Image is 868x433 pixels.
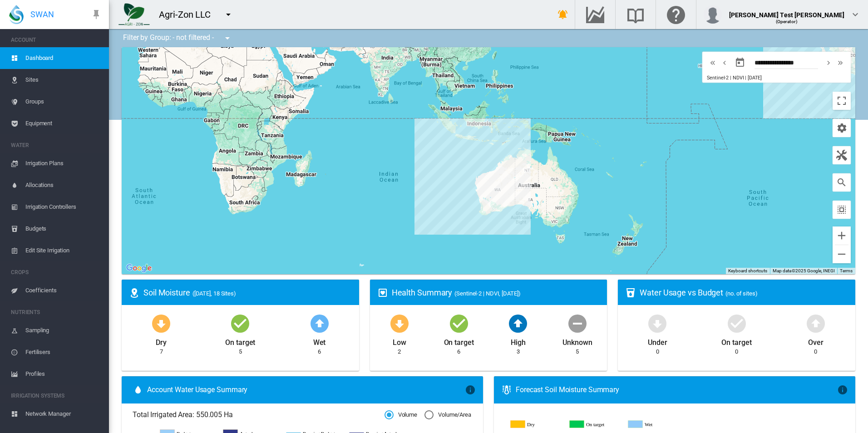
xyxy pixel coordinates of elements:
md-icon: icon-chevron-double-left [708,57,718,68]
md-icon: icon-heart-box-outline [377,287,388,298]
div: Agri-Zon LLC [159,8,219,21]
div: Dry [156,334,167,348]
span: Sites [25,69,102,91]
span: Equipment [25,113,102,134]
button: Toggle fullscreen view [833,92,851,110]
g: Dry [511,420,562,428]
md-icon: icon-arrow-up-bold-circle [507,312,529,334]
div: Filter by Group: - not filtered - [116,29,239,47]
span: Edit Site Irrigation [25,240,102,261]
span: Sampling [25,320,102,341]
span: Sentinel-2 | NDVI [707,75,744,81]
div: Over [808,334,824,348]
div: 0 [814,348,817,356]
md-icon: icon-arrow-up-bold-circle [805,312,827,334]
button: icon-chevron-left [719,57,730,68]
button: Keyboard shortcuts [728,268,767,274]
span: Dashboard [25,47,102,69]
span: Irrigation Plans [25,153,102,174]
md-icon: icon-menu-down [223,9,234,20]
md-icon: icon-chevron-right [824,57,833,68]
a: Open this area in Google Maps (opens a new window) [124,262,154,274]
span: Total Irrigated Area: 550.005 Ha [133,410,385,420]
md-icon: icon-arrow-down-bold-circle [150,312,172,334]
button: icon-select-all [833,201,851,219]
md-icon: icon-chevron-down [850,9,861,20]
div: Wet [313,334,326,348]
md-icon: icon-arrow-up-bold-circle [309,312,330,334]
span: NUTRIENTS [11,305,102,320]
md-icon: icon-pin [91,9,102,20]
div: Health Summary [392,287,600,298]
md-icon: Click here for help [665,9,687,20]
img: 7FicoSLW9yRjj7F2+0uvjPufP+ga39vogPu+G1+wvBtcm3fNv859aGr42DJ5pXiEAAAAAAAAAAAAAAAAAAAAAAAAAAAAAAAAA... [118,3,150,26]
span: Account Water Usage Summary [147,385,465,395]
div: Soil Moisture [143,287,352,298]
md-icon: icon-information [465,384,476,395]
div: 5 [239,348,242,356]
md-icon: icon-magnify [836,177,847,188]
span: CROPS [11,265,102,280]
div: On target [444,334,474,348]
span: Irrigation Controllers [25,196,102,218]
div: High [511,334,526,348]
span: (Operator) [776,19,798,24]
div: 5 [576,348,579,356]
md-radio-button: Volume [385,411,417,419]
button: md-calendar [731,54,749,72]
md-icon: icon-bell-ring [557,9,568,20]
div: 6 [318,348,321,356]
span: ([DATE], 18 Sites) [192,290,236,297]
span: WATER [11,138,102,153]
div: 6 [457,348,460,356]
md-icon: icon-map-marker-radius [129,287,140,298]
span: IRRIGATION SYSTEMS [11,389,102,403]
button: icon-cog [833,119,851,137]
div: 7 [160,348,163,356]
md-icon: Go to the Data Hub [584,9,606,20]
span: ACCOUNT [11,33,102,47]
md-icon: icon-select-all [836,204,847,215]
span: Budgets [25,218,102,240]
span: | [DATE] [745,75,761,81]
button: icon-chevron-double-left [707,57,719,68]
div: 0 [735,348,738,356]
md-icon: icon-menu-down [222,33,233,44]
img: SWAN-Landscape-Logo-Colour-drop.png [9,5,24,24]
g: On target [570,420,621,428]
g: Wet [628,420,680,428]
button: icon-bell-ring [554,5,572,24]
div: [PERSON_NAME] Test [PERSON_NAME] [729,7,844,16]
button: icon-menu-down [218,29,237,47]
md-icon: icon-chevron-left [720,57,730,68]
button: icon-chevron-right [823,57,834,68]
md-icon: Search the knowledge base [625,9,646,20]
div: On target [225,334,255,348]
md-icon: icon-arrow-down-bold-circle [646,312,668,334]
md-icon: icon-chevron-double-right [835,57,845,68]
button: Zoom out [833,245,851,263]
md-radio-button: Volume/Area [424,411,471,419]
div: Water Usage vs Budget [640,287,848,298]
button: icon-chevron-double-right [834,57,846,68]
md-icon: icon-checkbox-marked-circle [726,312,748,334]
img: Google [124,262,154,274]
a: Terms [840,268,853,273]
span: (Sentinel-2 | NDVI, [DATE]) [454,290,520,297]
span: Network Manager [25,403,102,425]
div: 0 [656,348,659,356]
span: (no. of sites) [725,290,758,297]
span: Map data ©2025 Google, INEGI [773,268,834,273]
span: SWAN [30,9,54,20]
div: Unknown [562,334,592,348]
div: 3 [517,348,520,356]
md-icon: icon-cog [836,123,847,133]
img: profile.jpg [704,5,722,24]
span: Coefficients [25,280,102,301]
md-icon: icon-information [837,384,848,395]
md-icon: icon-checkbox-marked-circle [448,312,470,334]
button: icon-magnify [833,173,851,192]
div: Forecast Soil Moisture Summary [516,385,837,395]
div: On target [721,334,751,348]
md-icon: icon-minus-circle [567,312,588,334]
